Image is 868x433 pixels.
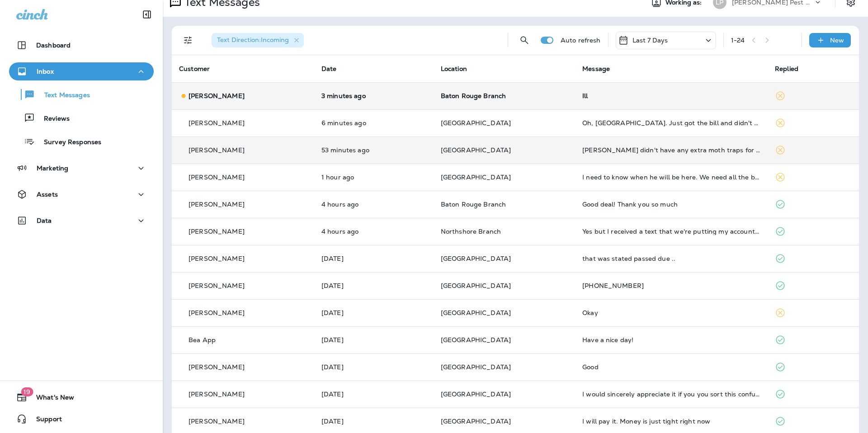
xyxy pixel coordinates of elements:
[441,227,501,235] span: Northshore Branch
[582,363,760,371] div: Good
[217,36,289,44] span: Text Direction : Incoming
[21,387,33,396] span: 19
[189,255,245,262] p: [PERSON_NAME]
[9,62,154,80] button: Inbox
[189,309,245,316] p: [PERSON_NAME]
[9,212,154,230] button: Data
[189,92,245,99] p: [PERSON_NAME]
[582,336,760,344] div: Have a nice day!
[36,42,71,49] p: Dashboard
[27,415,62,426] span: Support
[441,146,511,154] span: [GEOGRAPHIC_DATA]
[441,200,506,208] span: Baton Rouge Branch
[9,108,154,127] button: Reviews
[189,119,245,127] p: [PERSON_NAME]
[189,174,245,181] p: [PERSON_NAME]
[441,173,511,181] span: [GEOGRAPHIC_DATA]
[441,336,511,344] span: [GEOGRAPHIC_DATA]
[212,33,304,47] div: Text Direction:Incoming
[441,417,511,425] span: [GEOGRAPHIC_DATA]
[189,336,216,344] p: Bea App
[37,191,58,198] p: Assets
[582,228,760,235] div: Yes but I received a text that we're putting my account on hold for non payment
[321,309,426,316] p: Sep 12, 2025 02:00 PM
[582,201,760,208] div: Good deal! Thank you so much
[189,282,245,289] p: [PERSON_NAME]
[441,119,511,127] span: [GEOGRAPHIC_DATA]
[731,37,745,44] div: 1 - 24
[9,185,154,203] button: Assets
[189,228,245,235] p: [PERSON_NAME]
[37,217,52,224] p: Data
[321,391,426,398] p: Sep 11, 2025 01:19 PM
[441,390,511,398] span: [GEOGRAPHIC_DATA]
[35,115,70,123] p: Reviews
[561,37,601,44] p: Auto refresh
[582,65,610,73] span: Message
[321,146,426,154] p: Sep 15, 2025 12:02 PM
[9,36,154,54] button: Dashboard
[321,282,426,289] p: Sep 13, 2025 10:28 AM
[582,282,760,289] div: 509-630-0111
[37,68,54,75] p: Inbox
[515,31,533,49] button: Search Messages
[830,37,844,44] p: New
[35,138,101,147] p: Survey Responses
[9,159,154,177] button: Marketing
[9,132,154,151] button: Survey Responses
[775,65,798,73] span: Replied
[134,5,160,24] button: Collapse Sidebar
[582,418,760,425] div: I will pay it. Money is just tight right now
[189,363,245,371] p: [PERSON_NAME]
[632,37,668,44] p: Last 7 Days
[189,418,245,425] p: [PERSON_NAME]
[582,309,760,316] div: Okay
[441,363,511,371] span: [GEOGRAPHIC_DATA]
[321,119,426,127] p: Sep 15, 2025 12:49 PM
[321,418,426,425] p: Sep 11, 2025 12:12 PM
[321,255,426,262] p: Sep 14, 2025 12:11 PM
[582,174,760,181] div: I need to know when he will be here. We need all the bait stations refilled
[321,92,426,99] p: Sep 15, 2025 12:52 PM
[321,336,426,344] p: Sep 12, 2025 12:19 PM
[321,174,426,181] p: Sep 15, 2025 11:45 AM
[321,65,337,73] span: Date
[321,201,426,208] p: Sep 15, 2025 08:49 AM
[179,65,210,73] span: Customer
[189,146,245,154] p: [PERSON_NAME]
[582,391,760,398] div: I would sincerely appreciate it if you you sort this confusion out. This bill has been paid. Than...
[441,282,511,290] span: [GEOGRAPHIC_DATA]
[582,255,760,262] div: that was stated passed due ..
[441,65,467,73] span: Location
[441,92,506,100] span: Baton Rouge Branch
[35,91,90,100] p: Text Messages
[441,309,511,317] span: [GEOGRAPHIC_DATA]
[189,201,245,208] p: [PERSON_NAME]
[321,228,426,235] p: Sep 15, 2025 08:25 AM
[179,31,197,49] button: Filters
[9,85,154,104] button: Text Messages
[9,388,154,406] button: 19What's New
[321,363,426,371] p: Sep 11, 2025 01:19 PM
[37,165,68,172] p: Marketing
[189,391,245,398] p: [PERSON_NAME]
[582,146,760,154] div: Garrett didn't have any extra moth traps for the pantry when he came by and treated. How do I sub...
[582,92,760,99] div: Ill
[582,119,760,127] div: Oh, OK. Just got the bill and didn't realize the charges were monthly but the services are quarte...
[441,254,511,263] span: [GEOGRAPHIC_DATA]
[9,410,154,428] button: Support
[27,394,74,405] span: What's New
